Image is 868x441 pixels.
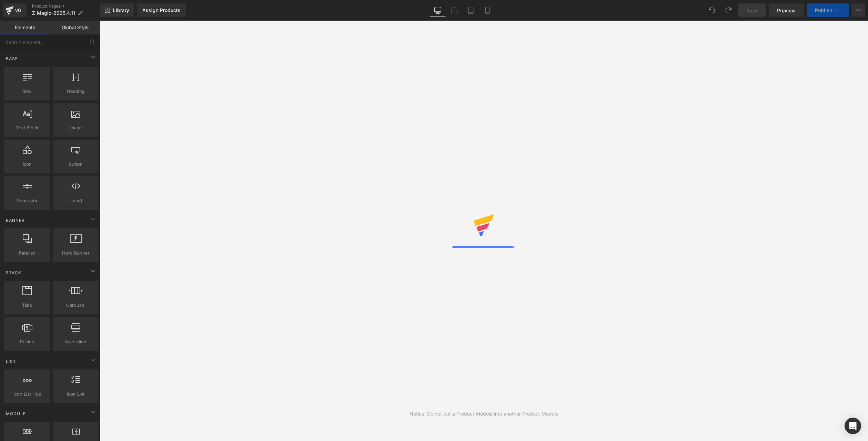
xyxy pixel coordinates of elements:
[6,302,48,309] span: Tabs
[446,3,463,17] a: Laptop
[55,249,96,257] span: Hero Banner
[410,410,558,418] div: Notice: Do not put a Product Module into another Product Module
[430,3,446,17] a: Desktop
[55,161,96,168] span: Button
[5,358,17,365] span: List
[32,3,100,9] a: Product Pages
[807,3,849,17] button: Publish
[777,7,796,14] span: Preview
[6,124,48,131] span: Text Block
[55,302,96,309] span: Carousel
[479,3,496,17] a: Mobile
[6,161,48,168] span: Icon
[769,3,804,17] a: Preview
[55,197,96,204] span: Liquid
[6,197,48,204] span: Separator
[815,8,832,13] span: Publish
[55,88,96,95] span: Heading
[5,217,25,224] span: Banner
[722,3,735,17] button: Redo
[746,7,758,14] span: Save
[100,3,134,17] a: New Library
[845,418,861,434] div: Open Intercom Messenger
[851,3,865,17] button: More
[6,390,48,398] span: Icon List Hoz
[113,7,129,13] span: Library
[5,410,27,417] span: Module
[6,249,48,257] span: Parallax
[55,338,96,345] span: Accordion
[705,3,719,17] button: Undo
[55,124,96,131] span: Image
[6,88,48,95] span: Row
[5,55,19,62] span: Base
[6,338,48,345] span: Pricing
[55,390,96,398] span: Icon List
[463,3,479,17] a: Tablet
[3,3,27,17] a: v6
[5,269,22,276] span: Stack
[32,10,75,16] span: Z-Magic-2025.4.11
[14,6,22,15] div: v6
[50,21,100,34] a: Global Style
[142,8,180,13] div: Assign Products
